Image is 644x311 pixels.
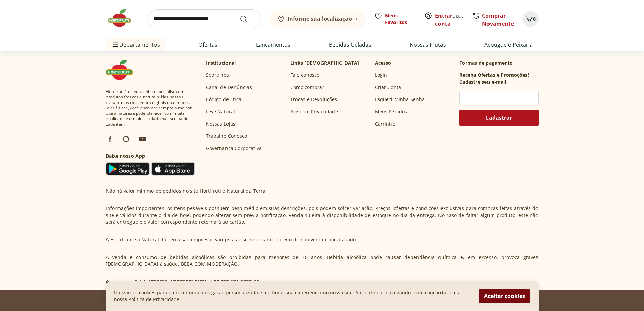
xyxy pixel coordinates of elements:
img: fb [106,135,114,143]
a: Lançamentos [256,41,290,49]
p: Formas de pagamento [459,60,539,66]
img: Hortifruti [106,60,140,80]
h3: Baixe nosso App [106,153,195,159]
img: App Store Icon [151,162,195,176]
span: Meus Favoritos [385,12,416,26]
span: Hortifruti é o seu vizinho especialista em produtos frescos e naturais. Nas nossas plataformas de... [106,89,195,127]
a: Código de Ética [206,96,241,103]
a: Leve Natural [206,108,235,115]
h3: Receba Ofertas e Promoções! [459,72,529,79]
a: Entrar [435,12,452,19]
a: Bebidas Geladas [329,41,371,49]
a: Carrinho [375,120,395,127]
a: Nossas Lojas [206,120,236,127]
a: Canal de Denúncias [206,84,252,91]
span: Departamentos [111,37,160,53]
p: A Hortifruti e a Natural da Terra são empresas varejistas e se reservam o direito de não vender p... [106,236,357,243]
img: ytb [138,135,146,143]
p: Informações importantes: os itens pesáveis possuem peso médio em suas descrições, pois podem sofr... [106,205,539,225]
a: Nossas Frutas [410,41,446,49]
a: Meus Pedidos [375,108,407,115]
button: Informe sua localização [269,9,366,28]
a: Criar Conta [375,84,401,91]
button: Submit Search [240,15,256,23]
img: Hortifruti [106,8,140,28]
a: Ofertas [198,41,217,49]
a: Login [375,72,387,79]
img: ig [122,135,130,143]
a: Meus Favoritos [374,12,416,26]
a: Governança Corporativa [206,145,262,152]
span: Cadastrar [485,115,512,120]
span: 0 [533,16,536,22]
p: Americanas S / A, [STREET_ADDRESS] CNPJ nº 00.776.574/1975-10. [106,278,261,285]
a: Fale conosco [290,72,320,79]
p: Links [DEMOGRAPHIC_DATA] [290,60,359,66]
h3: Cadastre seu e-mail: [459,79,508,85]
button: Aceitar cookies [479,289,530,303]
a: Trocas e Devoluções [290,96,337,103]
p: Institucional [206,60,236,66]
button: Menu [111,37,119,53]
b: Informe sua localização [288,15,352,22]
a: Esqueci Minha Senha [375,96,425,103]
a: Açougue e Peixaria [484,41,533,49]
span: ou [435,12,465,28]
button: Cadastrar [459,110,539,126]
a: Sobre nós [206,72,229,79]
a: Comprar Novamente [482,12,514,27]
a: Criar conta [435,12,472,27]
a: Aviso de Privacidade [290,108,338,115]
p: Não há valor mínimo de pedidos no site Hortifruti e Natural da Terra. [106,187,267,194]
a: Como comprar [290,84,325,91]
a: Trabalhe Conosco [206,133,247,139]
p: A venda e consumo de bebidas alcoólicas são proibidas para menores de 18 anos. Bebida alcoólica p... [106,254,539,267]
p: Acesso [375,60,391,66]
button: Carrinho [522,11,539,27]
p: Utilizamos cookies para oferecer uma navegação personalizada e melhorar sua experiencia no nosso ... [114,289,471,303]
img: Google Play Icon [106,162,150,176]
input: search [148,9,261,28]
